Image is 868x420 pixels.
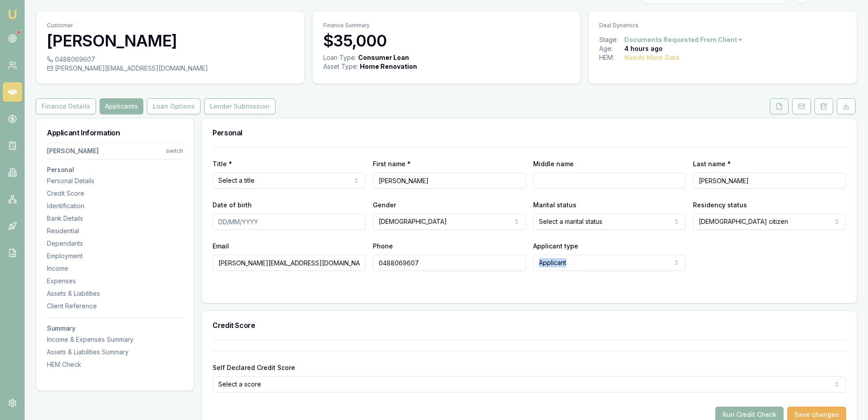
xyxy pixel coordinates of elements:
[47,214,183,223] div: Bank Details
[7,9,18,20] img: emu-icon-u.png
[147,98,200,114] button: Loan Options
[373,255,526,271] input: 0431 234 567
[533,242,578,250] label: Applicant type
[47,22,294,29] p: Customer
[47,55,294,64] div: 0488069607
[213,201,252,209] label: Date of birth
[373,160,411,168] label: First name *
[36,98,96,114] button: Finance Details
[693,160,731,168] label: Last name *
[323,53,356,62] div: Loan Type:
[373,201,396,209] label: Gender
[47,277,183,286] div: Expenses
[47,348,183,357] div: Assets & Liabilities Summary
[47,227,183,235] div: Residential
[213,129,846,136] h3: Personal
[213,242,229,250] label: Email
[47,360,183,369] div: HEM Check
[145,98,202,114] a: Loan Options
[47,189,183,198] div: Credit Score
[693,201,747,209] label: Residency status
[47,252,183,260] div: Employment
[213,364,295,371] label: Self Declared Credit Score
[213,160,232,168] label: Title *
[47,302,183,311] div: Client Reference
[360,62,417,71] div: Home Renovation
[213,214,366,230] input: DD/MM/YYYY
[624,44,663,53] div: 4 hours ago
[624,35,743,44] button: Documents Requested From Client
[599,44,624,53] div: Age:
[204,98,275,114] button: Lender Submission
[98,98,145,114] a: Applicants
[624,53,680,62] div: Needs More Data
[166,147,183,155] div: switch
[533,160,574,168] label: Middle name
[533,201,576,209] label: Marital status
[36,98,98,114] a: Finance Details
[47,64,294,73] div: [PERSON_NAME][EMAIL_ADDRESS][DOMAIN_NAME]
[213,322,846,329] h3: Credit Score
[47,289,183,298] div: Assets & Liabilities
[47,264,183,273] div: Income
[47,167,183,173] h3: Personal
[323,22,570,29] p: Finance Summary
[100,98,143,114] button: Applicants
[358,53,409,62] div: Consumer Loan
[599,22,846,29] p: Deal Dynamics
[47,202,183,210] div: Identification
[47,335,183,344] div: Income & Expenses Summary
[373,242,393,250] label: Phone
[47,239,183,248] div: Dependants
[323,62,358,71] div: Asset Type :
[47,32,294,50] h3: [PERSON_NAME]
[599,35,624,44] div: Stage:
[47,325,183,332] h3: Summary
[599,53,624,62] div: HEM:
[47,129,183,136] h3: Applicant Information
[323,32,570,50] h3: $35,000
[202,98,277,114] a: Lender Submission
[47,176,183,185] div: Personal Details
[47,147,99,155] div: [PERSON_NAME]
